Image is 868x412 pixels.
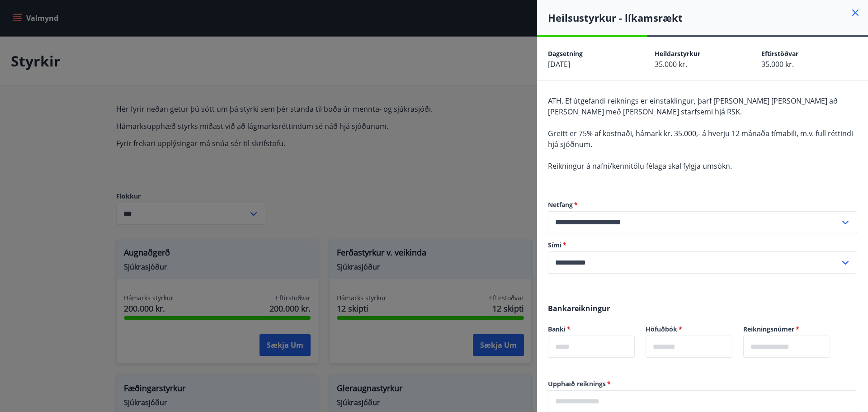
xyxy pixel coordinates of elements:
label: Reikningsnúmer [743,325,830,334]
span: 35.000 kr. [655,59,687,69]
span: 35.000 kr. [761,59,794,69]
span: Eftirstöðvar [761,49,798,58]
span: Reikningur á nafni/kennitölu félaga skal fylgja umsókn. [548,161,732,171]
span: [DATE] [548,59,570,69]
label: Höfuðbók [646,325,732,334]
span: ATH. Ef útgefandi reiknings er einstaklingur, þarf [PERSON_NAME] [PERSON_NAME] að [PERSON_NAME] m... [548,96,838,117]
h4: Heilsustyrkur - líkamsrækt [548,11,868,24]
span: Dagsetning [548,49,583,58]
label: Netfang [548,200,857,209]
label: Sími [548,241,857,250]
span: Greitt er 75% af kostnaði, hámark kr. 35.000,- á hverju 12 mánaða tímabili, m.v. full réttindi hj... [548,128,853,149]
span: Heildarstyrkur [655,49,700,58]
label: Banki [548,325,635,334]
label: Upphæð reiknings [548,379,857,388]
span: Bankareikningur [548,303,610,313]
